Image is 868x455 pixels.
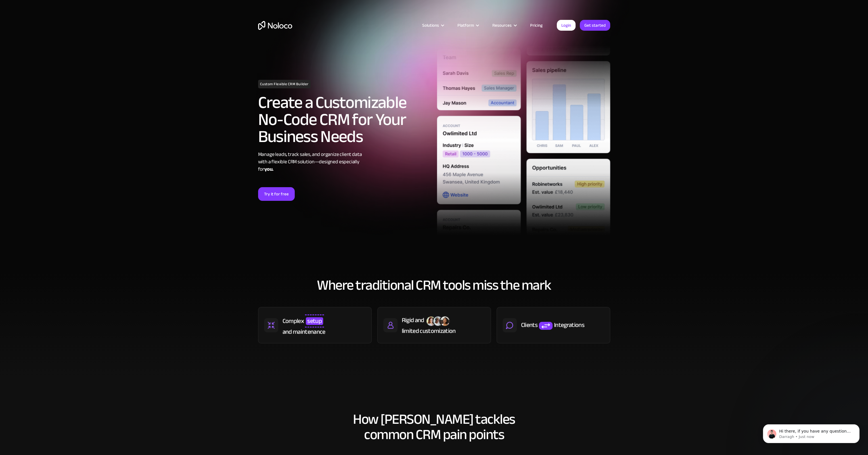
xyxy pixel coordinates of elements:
div: Manage leads, track sales, and organize client data with a flexible CRM solution—designed especia... [258,151,431,173]
div: Platform [450,22,485,29]
div: Resources [485,22,523,29]
div: and maintenance [283,327,325,336]
strong: you. [264,164,273,174]
div: Integrations [554,321,584,329]
div: Clients [521,321,537,329]
h2: How [PERSON_NAME] tackles common CRM pain points [258,412,610,442]
a: Try it for free [258,187,295,201]
h2: Create a Customizable No-Code CRM for Your Business Needs [258,94,431,145]
div: Solutions [422,22,439,29]
h2: Where traditional CRM tools miss the mark [258,277,610,293]
div: Complex [283,317,304,325]
a: Login [557,20,576,31]
div: Resources [492,22,512,29]
div: limited customization [402,327,456,335]
iframe: Intercom notifications message [754,412,868,452]
h1: Custom Flexible CRM Builder [258,80,311,88]
div: Platform [457,22,474,29]
div: Solutions [415,22,450,29]
span: setup [306,317,323,325]
a: Get started [580,20,610,31]
div: Rigid and [402,316,424,324]
a: home [258,21,292,30]
a: Pricing [523,22,550,29]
